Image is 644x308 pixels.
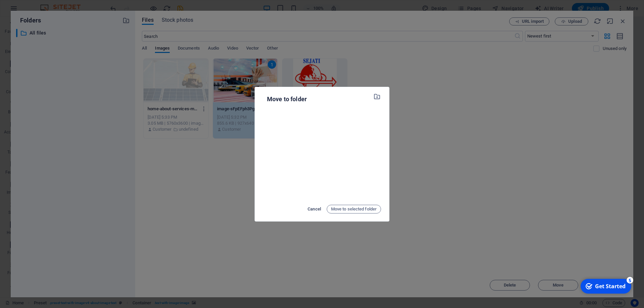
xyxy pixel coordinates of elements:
span: Move to selected folder [331,205,377,213]
p: Move to folder [263,95,307,104]
div: 5 [50,1,56,7]
button: Move to selected folder [327,205,381,213]
span: Cancel [308,205,321,213]
div: Get Started 5 items remaining, 0% complete [4,3,54,17]
button: Cancel [306,204,323,214]
a: [EMAIL_ADDRESS][DOMAIN_NAME] [14,202,103,209]
div: Get Started [18,6,49,14]
span: [PHONE_NUMBER] [12,191,59,197]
